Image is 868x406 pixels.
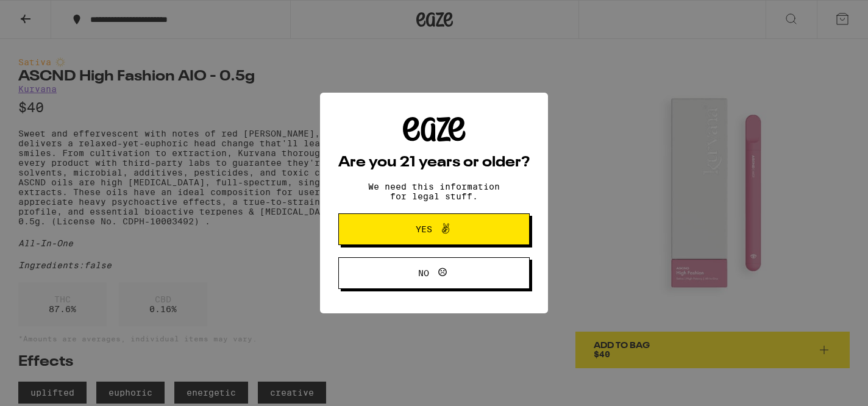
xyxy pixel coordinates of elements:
button: Yes [338,213,530,245]
span: No [418,269,429,277]
p: We need this information for legal stuff. [358,182,510,201]
button: No [338,257,530,289]
h2: Are you 21 years or older? [338,155,530,170]
span: Yes [416,225,432,233]
span: Hi. Need any help? [7,9,88,18]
